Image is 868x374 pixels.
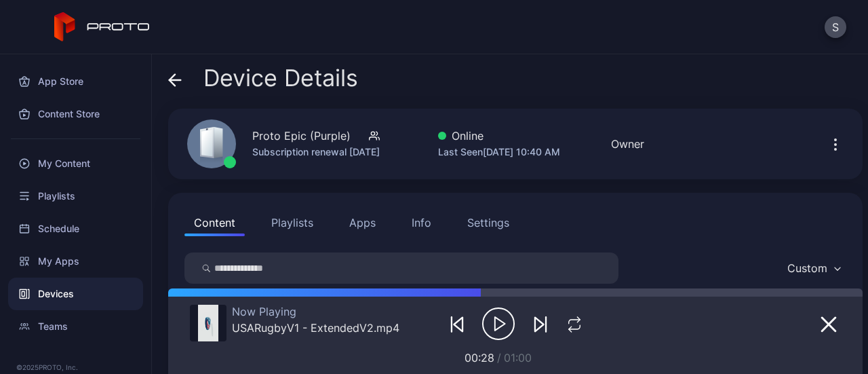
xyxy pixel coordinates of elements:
a: Playlists [8,180,143,212]
a: Devices [8,278,143,310]
a: App Store [8,65,143,98]
div: Last Seen [DATE] 10:40 AM [438,144,560,160]
div: Info [412,214,431,231]
div: Proto Epic (Purple) [252,128,351,144]
div: Custom [787,261,827,275]
div: Settings [467,214,509,231]
a: My Apps [8,245,143,278]
div: © 2025 PROTO, Inc. [16,362,135,373]
div: USARugbyV1 - ExtendedV2.mp4 [232,321,399,335]
div: Online [438,128,560,144]
button: Custom [781,253,846,284]
button: Content [184,209,245,236]
button: Settings [458,209,519,236]
a: My Content [8,147,143,180]
a: Content Store [8,98,143,130]
div: Now Playing [232,305,399,318]
button: S [825,16,846,38]
span: / [497,351,501,364]
div: Owner [611,136,644,152]
span: 01:00 [504,351,532,364]
span: Device Details [203,65,358,91]
div: Subscription renewal [DATE] [252,144,380,160]
button: Apps [340,209,385,236]
a: Schedule [8,212,143,245]
button: Playlists [262,209,323,236]
a: Teams [8,310,143,343]
span: 00:28 [465,351,494,364]
button: Info [402,209,441,236]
